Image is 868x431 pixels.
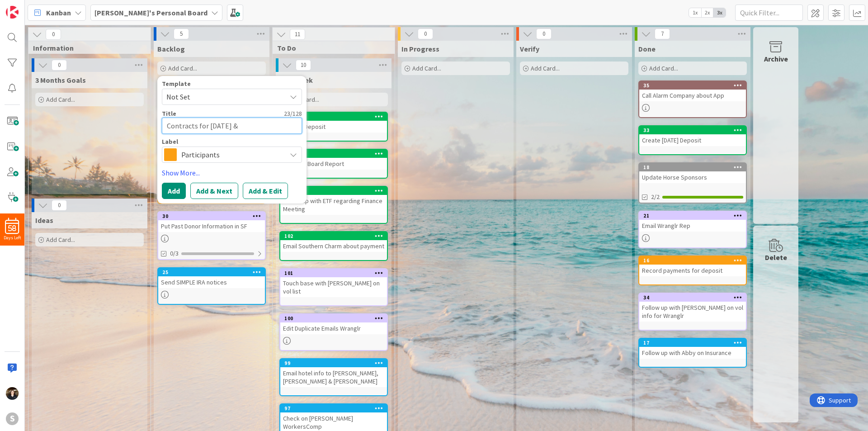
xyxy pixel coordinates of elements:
[158,220,265,232] div: Put Past Donor Information in SF
[280,232,387,252] div: 102Email Southern Charm about payment
[643,82,746,89] div: 35
[280,404,387,412] div: 97
[639,90,746,101] div: Call Alarm Company about App
[280,314,387,334] div: 100Edit Duplicate Emails Wranglr
[158,268,265,288] div: 25Send SIMPLE IRA notices
[8,225,16,232] span: 58
[243,183,288,199] button: Add & Edit
[280,195,387,215] div: Follow up with ETF regarding Finance Meeting
[52,60,67,71] span: 0
[280,187,387,195] div: 103
[412,64,441,72] span: Add Card...
[655,28,670,39] span: 7
[643,164,746,171] div: 18
[713,8,726,17] span: 3x
[162,138,178,145] span: Label
[52,200,67,211] span: 0
[765,252,787,263] div: Delete
[162,109,176,118] label: Title
[46,7,71,18] span: Kanban
[168,64,197,72] span: Add Card...
[643,127,746,133] div: 33
[46,236,75,244] span: Add Card...
[290,29,305,40] span: 11
[280,359,387,387] div: 99Email hotel info to [PERSON_NAME], [PERSON_NAME] & [PERSON_NAME]
[643,294,746,301] div: 34
[277,43,383,52] span: To Do
[174,28,189,39] span: 5
[280,187,387,215] div: 103Follow up with ETF regarding Finance Meeting
[158,212,265,232] div: 30Put Past Donor Information in SF
[6,387,19,400] img: KS
[649,64,678,72] span: Add Card...
[639,81,746,101] div: 35Call Alarm Company about App
[284,270,387,276] div: 101
[157,44,185,53] span: Backlog
[643,257,746,264] div: 16
[639,256,746,276] div: 16Record payments for deposit
[190,183,238,199] button: Add & Next
[296,60,311,71] span: 10
[6,6,19,19] img: Visit kanbanzone.com
[280,269,387,297] div: 101Touch base with [PERSON_NAME] on vol list
[639,126,746,134] div: 33
[401,44,439,53] span: In Progress
[643,213,746,219] div: 21
[639,171,746,183] div: Update Horse Sponsors
[170,249,179,258] span: 0/3
[94,8,208,17] b: [PERSON_NAME]'s Personal Board
[158,212,265,220] div: 30
[639,339,746,359] div: 17Follow up with Abby on Insurance
[280,150,387,170] div: 57October Board Report
[536,28,552,39] span: 0
[35,76,86,85] span: 3 Months Goals
[639,294,746,322] div: 34Follow up with [PERSON_NAME] on vol info for Wranglr
[166,91,279,103] span: Not Set
[639,347,746,359] div: Follow up with Abby on Insurance
[280,232,387,240] div: 102
[284,151,387,157] div: 57
[284,405,387,412] div: 97
[639,220,746,232] div: Email Wranglr Rep
[764,53,788,64] div: Archive
[284,114,387,120] div: 104
[639,212,746,232] div: 21Email Wranglr Rep
[639,126,746,146] div: 33Create [DATE] Deposit
[6,412,19,425] div: S
[35,216,53,225] span: Ideas
[280,150,387,158] div: 57
[19,1,41,12] span: Support
[162,81,191,87] span: Template
[639,302,746,322] div: Follow up with [PERSON_NAME] on vol info for Wranglr
[162,183,186,199] button: Add
[279,76,313,85] span: This Week
[158,268,265,276] div: 25
[46,95,75,104] span: Add Card...
[418,28,433,39] span: 0
[280,367,387,387] div: Email hotel info to [PERSON_NAME], [PERSON_NAME] & [PERSON_NAME]
[639,163,746,171] div: 18
[280,121,387,133] div: Weekly Deposit
[639,81,746,90] div: 35
[158,276,265,288] div: Send SIMPLE IRA notices
[735,5,803,21] input: Quick Filter...
[280,322,387,334] div: Edit Duplicate Emails Wranglr
[46,29,61,40] span: 0
[643,340,746,346] div: 17
[639,265,746,276] div: Record payments for deposit
[280,269,387,277] div: 101
[284,360,387,366] div: 99
[181,148,282,161] span: Participants
[162,269,265,275] div: 25
[689,8,701,17] span: 1x
[162,118,302,134] textarea: Contracts for [DATE] &
[33,43,139,52] span: Information
[280,158,387,170] div: October Board Report
[639,294,746,302] div: 34
[280,240,387,252] div: Email Southern Charm about payment
[179,109,302,118] div: 23 / 128
[639,339,746,347] div: 17
[639,212,746,220] div: 21
[639,256,746,265] div: 16
[280,314,387,322] div: 100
